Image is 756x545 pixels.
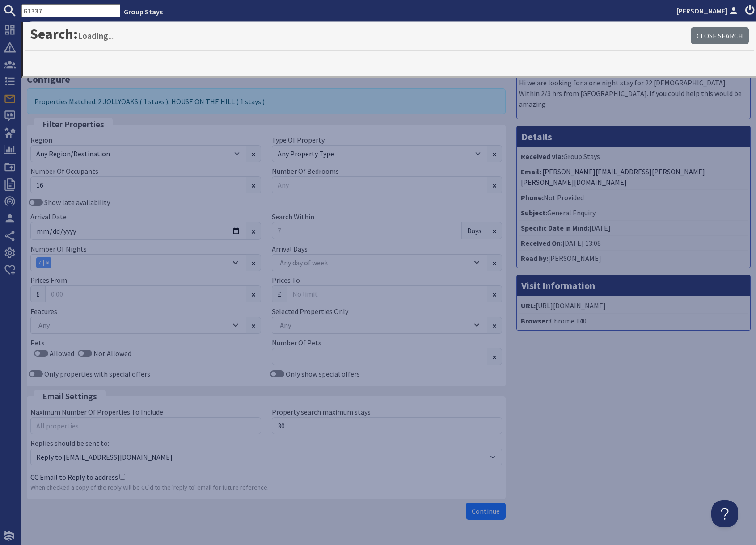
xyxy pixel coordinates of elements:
[272,338,321,347] label: Number Of Pets
[272,307,348,316] label: Selected Properties Only
[30,25,691,42] h1: Search:
[34,118,113,131] legend: Filter Properties
[30,417,261,434] input: All properties
[272,176,488,193] input: Any
[519,190,748,205] li: Not Provided
[48,349,74,358] label: Allowed
[30,276,67,285] label: Prices From
[521,193,544,202] strong: Phone:
[272,407,371,416] label: Property search maximum stays
[30,254,246,271] div: Combobox
[466,503,506,520] button: Continue
[521,316,550,325] strong: Browser:
[30,135,52,144] label: Region
[676,5,740,16] a: [PERSON_NAME]
[30,212,67,221] label: Arrival Date
[42,391,97,402] span: translation missing: en.email_settings
[272,167,339,176] label: Number Of Bedrooms
[521,239,562,247] strong: Received On:
[124,7,163,16] a: Group Stays
[43,198,110,207] label: Show late availability
[521,208,547,217] strong: Subject:
[272,317,488,334] div: Combobox
[30,338,45,347] label: Pets
[521,254,548,263] strong: Read by:
[272,212,314,221] label: Search Within
[30,407,163,416] label: Maximum Number Of Properties To Include
[521,152,563,161] strong: Received Via:
[519,314,748,328] li: Chrome 140
[278,258,472,268] div: Any day of week
[472,507,500,516] span: Continue
[278,320,472,330] div: Any
[519,149,748,164] li: Group Stays
[30,439,109,448] label: Replies should be sent to:
[272,276,300,285] label: Prices To
[521,167,705,187] a: [PERSON_NAME][EMAIL_ADDRESS][PERSON_NAME][PERSON_NAME][DOMAIN_NAME]
[521,223,589,232] strong: Specific Date in Mind:
[36,259,43,267] div: 7
[521,167,541,176] strong: Email:
[21,4,120,17] input: SEARCH
[519,205,748,221] li: General Enquiry
[30,307,57,316] label: Features
[517,126,750,147] h3: Details
[272,254,488,271] div: Combobox
[78,30,114,41] small: Loading...
[284,369,360,378] label: Only show special offers
[30,244,87,253] label: Number Of Nights
[272,222,462,239] input: 7
[711,500,738,527] iframe: Toggle Customer Support
[272,285,287,302] span: £
[519,221,748,236] li: [DATE]
[30,285,46,302] span: £
[30,167,98,176] label: Number Of Occupants
[519,298,748,314] li: [URL][DOMAIN_NAME]
[691,27,749,44] a: Close Search
[43,369,150,378] label: Only properties with special offers
[92,349,131,358] label: Not Allowed
[519,251,748,265] li: [PERSON_NAME]
[4,531,14,541] img: staytech_i_w-64f4e8e9ee0a9c174fd5317b4b171b261742d2d393467e5bdba4413f4f884c10.svg
[461,222,487,239] span: Days
[30,317,246,334] div: Combobox
[517,275,750,296] h3: Visit Information
[30,473,118,482] label: CC Email to Reply to address
[30,483,502,493] p: When checked a copy of the reply will be CC'd to the 'reply to' email for future reference.
[27,73,506,85] h3: Configure
[521,301,536,310] strong: URL:
[27,88,506,114] div: Properties Matched: 2 JOLLYOAKS ( 1 stays ), HOUSE ON THE HILL ( 1 stays )
[45,285,246,302] input: 0.00
[36,320,231,330] div: Any
[272,244,308,253] label: Arrival Days
[519,236,748,251] li: [DATE] 13:08
[272,135,325,144] label: Type Of Property
[287,285,488,302] input: No limit
[519,77,748,109] p: Hi we are looking for a one night stay for 22 [DEMOGRAPHIC_DATA]. Within 2/3 hrs from [GEOGRAPHIC...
